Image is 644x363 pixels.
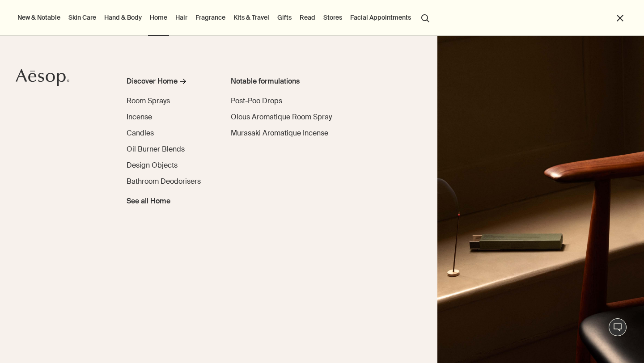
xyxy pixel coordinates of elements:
[127,144,185,154] span: Oil Burner Blends
[127,128,154,139] a: Candles
[231,112,332,122] a: Olous Aromatique Room Spray
[127,160,178,171] a: Design Objects
[275,12,293,23] a: Gifts
[609,318,627,336] button: Live Assistance
[231,112,332,122] span: Olous Aromatique Room Spray
[231,96,282,106] a: Post-Poo Drops
[232,12,271,23] a: Kits & Travel
[231,128,328,138] span: Murasaki Aromatique Incense
[127,112,152,122] a: Incense
[127,76,211,90] a: Discover Home
[322,12,344,23] button: Stores
[16,69,69,87] svg: Aesop
[67,12,98,23] a: Skin Care
[102,12,144,23] a: Hand & Body
[127,176,201,187] a: Bathroom Deodorisers
[127,192,170,207] a: See all Home
[127,177,201,186] span: Bathroom Deodorisers
[437,36,644,363] img: Warmly lit room containing lamp and mid-century furniture.
[194,12,227,23] a: Fragrance
[127,76,178,87] div: Discover Home
[231,76,334,87] div: Notable formulations
[174,12,189,23] a: Hair
[127,96,170,106] span: Room Sprays
[417,9,433,26] button: Open search
[127,160,178,170] span: Design Objects
[127,196,170,207] span: See all Home
[127,112,152,122] span: Incense
[148,12,169,23] a: Home
[231,128,328,139] a: Murasaki Aromatique Incense
[127,128,154,138] span: Candles
[298,12,317,23] a: Read
[16,69,69,89] a: Aesop
[348,12,413,23] a: Facial Appointments
[127,96,170,106] a: Room Sprays
[16,12,62,23] button: New & Notable
[615,13,625,23] button: Close the Menu
[231,96,282,106] span: Post-Poo Drops
[127,144,185,155] a: Oil Burner Blends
